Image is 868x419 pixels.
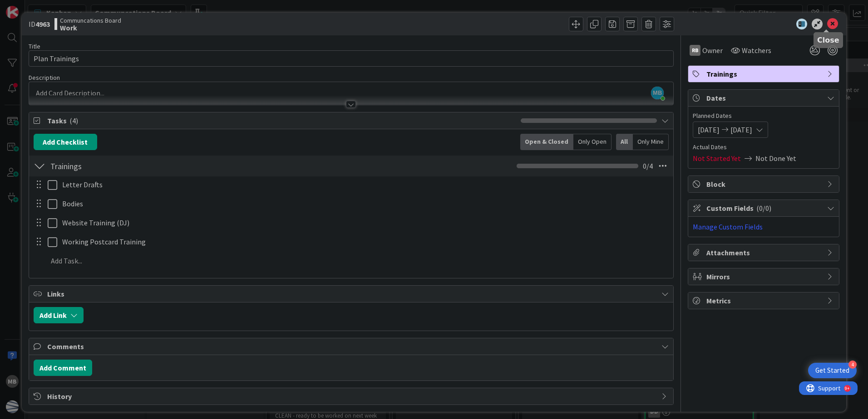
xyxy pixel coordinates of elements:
[730,124,752,135] span: [DATE]
[706,93,823,103] span: Dates
[34,307,84,323] button: Add Link
[706,247,823,258] span: Attachments
[47,288,657,299] span: Links
[706,295,823,306] span: Metrics
[815,366,849,375] div: Get Started
[47,115,516,126] span: Tasks
[742,45,771,56] span: Watchers
[573,134,612,150] div: Only Open
[34,134,97,150] button: Add Checklist
[848,361,857,369] div: 4
[690,45,700,56] div: RB
[643,161,653,171] span: 0 / 4
[29,19,50,29] span: ID
[706,68,823,79] span: Trainings
[693,142,834,152] span: Actual Dates
[693,111,834,121] span: Planned Dates
[817,36,839,44] h5: Close
[62,180,667,190] p: Letter Drafts
[34,360,92,376] button: Add Comment
[698,124,720,135] span: [DATE]
[60,17,121,24] span: Communcations Board
[29,42,40,50] label: Title
[693,222,763,231] a: Manage Custom Fields
[693,153,741,164] span: Not Started Yet
[35,19,50,29] b: 4963
[702,45,723,56] span: Owner
[616,134,633,150] div: All
[69,116,78,125] span: ( 4 )
[47,391,657,402] span: History
[706,203,823,214] span: Custom Fields
[62,237,667,247] p: Working Postcard Training
[62,218,667,228] p: Website Training (DJ)
[633,134,669,150] div: Only Mine
[29,73,60,82] span: Description
[520,134,573,150] div: Open & Closed
[62,199,667,209] p: Bodies
[706,271,823,282] span: Mirrors
[808,363,857,378] div: Open Get Started checklist, remaining modules: 4
[60,24,121,31] b: Work
[706,179,823,190] span: Block
[47,158,252,174] input: Add Checklist...
[756,204,771,213] span: ( 0/0 )
[755,153,796,164] span: Not Done Yet
[46,4,50,11] div: 9+
[651,87,664,99] span: MB
[47,341,657,352] span: Comments
[29,50,674,67] input: type card name here...
[19,1,41,12] span: Support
